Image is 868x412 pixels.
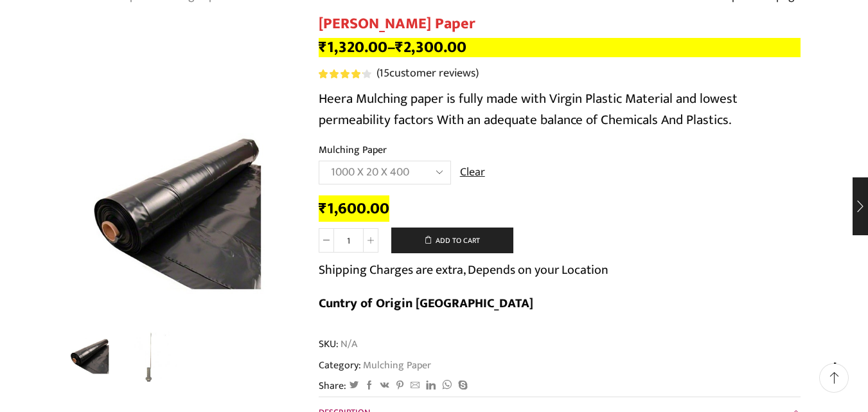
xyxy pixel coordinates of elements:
span: Category: [319,358,431,373]
span: Rated out of 5 based on customer ratings [319,69,363,78]
b: Cuntry of Origin [GEOGRAPHIC_DATA] [319,292,533,314]
li: 2 / 2 [124,330,177,382]
h1: [PERSON_NAME] Paper [319,15,801,33]
a: Clear options [460,165,485,181]
span: N/A [339,337,357,352]
a: Mulching Paper [361,357,431,373]
span: Heera Mulching paper is fully made with Virgin Plastic Material and lowest permeability factors W... [319,87,738,132]
bdi: 1,320.00 [319,34,387,60]
span: SKU: [319,337,801,352]
p: Shipping Charges are extra, Depends on your Location [319,260,608,280]
label: Mulching Paper [319,143,387,157]
div: 1 / 2 [68,93,299,324]
bdi: 1,600.00 [319,195,389,222]
input: Product quantity [334,228,363,253]
img: Mulching Paper Hole Long [124,330,177,384]
img: Heera Mulching Paper [65,328,118,382]
p: – [319,38,801,57]
a: Mulching-Hole [124,330,177,384]
span: 15 [379,64,389,83]
span: ₹ [319,34,327,60]
span: ₹ [319,195,327,222]
a: (15customer reviews) [376,66,479,82]
bdi: 2,300.00 [395,34,466,60]
li: 1 / 2 [65,330,118,382]
span: 15 [319,69,373,78]
div: Rated 4.27 out of 5 [319,69,371,78]
span: Share: [319,379,346,393]
span: ₹ [395,34,403,60]
button: Add to cart [391,228,513,253]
